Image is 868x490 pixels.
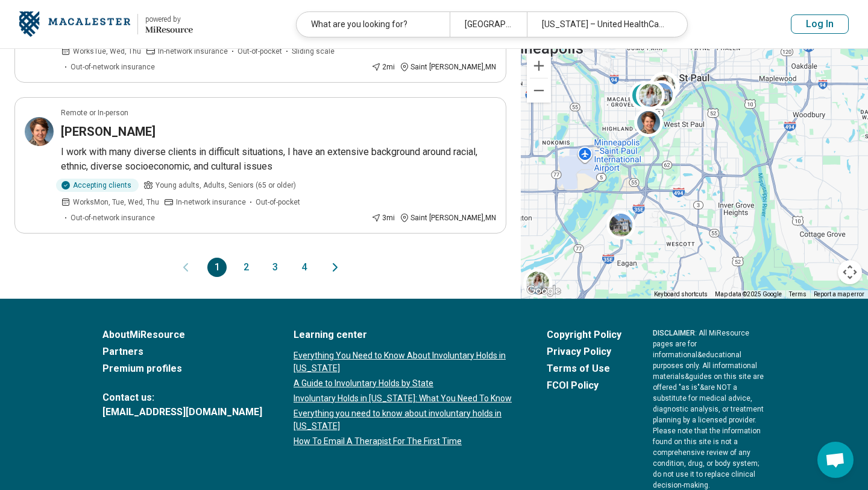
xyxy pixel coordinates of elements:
div: [US_STATE] – United HealthCare Student Resources [527,12,680,37]
span: Out-of-pocket [237,46,282,57]
a: How To Email A Therapist For The First Time [294,435,515,448]
div: Open chat [817,442,854,478]
button: Zoom out [527,78,551,103]
a: [EMAIL_ADDRESS][DOMAIN_NAME] [102,405,262,419]
span: Sliding scale [292,46,335,57]
a: Privacy Policy [547,345,621,359]
span: Contact us: [102,390,262,405]
span: In-network insurance [176,197,246,208]
span: Young adults, Adults, Seniors (65 or older) [156,180,296,191]
button: Map camera controls [838,260,862,284]
div: What are you looking for? [297,12,450,37]
h3: [PERSON_NAME] [61,123,156,140]
a: Involuntary Holds in [US_STATE]: What You Need To Know [294,392,515,405]
a: Everything you need to know about involuntary holds in [US_STATE] [294,407,515,433]
div: 3 mi [371,212,395,223]
div: Accepting clients [56,179,139,192]
a: FCOI Policy [547,378,621,393]
span: Out-of-network insurance [71,62,155,72]
div: [GEOGRAPHIC_DATA][PERSON_NAME], [GEOGRAPHIC_DATA] [450,12,526,37]
button: Log In [791,14,849,34]
a: Report a map error [814,291,864,297]
span: Works Tue, Wed, Thu [73,46,141,57]
a: Partners [102,345,262,359]
a: AboutMiResource [102,328,262,342]
button: Previous page [178,258,193,277]
a: Copyright Policy [547,328,621,342]
button: Keyboard shortcuts [654,290,708,299]
span: Map data ©2025 Google [715,291,782,297]
button: 1 [207,258,227,277]
div: powered by [145,14,193,25]
div: 4 [629,80,658,109]
span: Out-of-network insurance [71,212,155,223]
img: Macalester College [19,10,130,39]
img: Google [524,283,564,299]
a: Everything You Need to Know About Involuntary Holds in [US_STATE] [294,349,515,375]
a: Macalester Collegepowered by [19,10,193,39]
a: Terms of Use [547,361,621,376]
button: Zoom in [527,54,551,78]
a: Premium profiles [102,361,262,376]
button: 2 [236,258,256,277]
a: Terms (opens in new tab) [789,291,807,297]
p: I work with many diverse clients in difficult situations, I have an extensive background around r... [61,145,496,174]
div: 2 mi [371,62,395,72]
p: Remote or In-person [61,107,128,118]
span: In-network insurance [158,46,228,57]
span: Works Mon, Tue, Wed, Thu [73,197,159,208]
span: DISCLAIMER [653,329,695,337]
button: Next page [328,258,342,277]
a: Open this area in Google Maps (opens a new window) [524,283,564,299]
a: Learning center [294,328,515,342]
div: Saint [PERSON_NAME] , MN [400,62,496,72]
span: Out-of-pocket [256,197,300,208]
button: 4 [294,258,313,277]
a: A Guide to Involuntary Holds by State [294,377,515,390]
button: 3 [265,258,285,277]
div: Saint [PERSON_NAME] , MN [400,212,496,223]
